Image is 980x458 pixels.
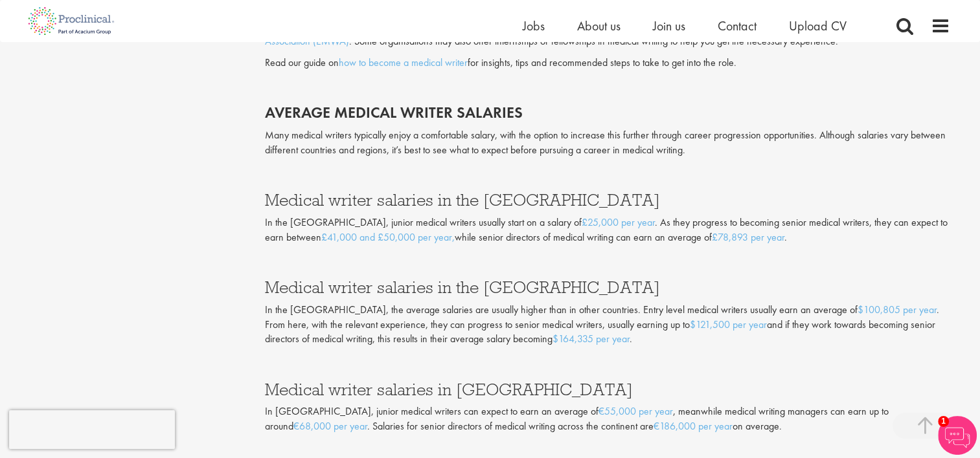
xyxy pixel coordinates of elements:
a: £78,893 per year [712,230,784,244]
p: In [GEOGRAPHIC_DATA], junior medical writers can expect to earn an average of , meanwhile medical... [265,404,950,434]
h3: Medical writer salaries in the [GEOGRAPHIC_DATA] [265,191,950,208]
a: Join us [653,17,685,34]
a: £41,000 and £50,000 per year, [321,230,455,244]
a: Jobs [523,17,545,34]
p: In the [GEOGRAPHIC_DATA], junior medical writers usually start on a salary of . As they progress ... [265,215,950,245]
p: In the [GEOGRAPHIC_DATA], the average salaries are usually higher than in other countries. Entry ... [265,303,950,347]
h3: Medical writer salaries in [GEOGRAPHIC_DATA] [265,381,950,398]
a: €55,000 per year [598,404,673,418]
p: Many medical writers typically enjoy a comfortable salary, with the option to increase this furth... [265,128,950,158]
img: Chatbot [938,416,977,455]
h3: Medical writer salaries in the [GEOGRAPHIC_DATA] [265,279,950,296]
a: $121,500 per year [690,318,767,331]
a: £25,000 per year [582,215,655,229]
a: €68,000 per year [293,419,367,433]
p: Read our guide on for insights, tips and recommended steps to take to get into the role. [265,56,950,71]
a: Upload CV [789,17,847,34]
a: $100,805 per year [858,303,937,316]
a: how to become a medical writer [339,56,468,69]
a: Contact [718,17,757,34]
span: 1 [938,416,949,427]
a: European Medical Writers Association (EMWA) [265,19,937,48]
a: €186,000 per year [654,419,733,433]
iframe: reCAPTCHA [9,410,175,449]
a: About us [577,17,621,34]
h2: Average medical writer salaries [265,104,950,121]
a: $164,335 per year [553,332,630,345]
